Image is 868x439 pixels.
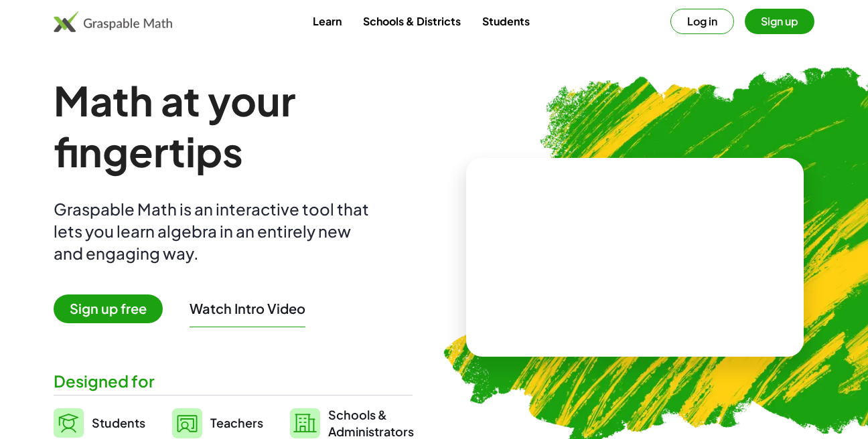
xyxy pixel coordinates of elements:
[352,9,472,33] a: Schools & Districts
[534,207,735,308] video: What is this? This is dynamic math notation. Dynamic math notation plays a central role in how Gr...
[290,408,320,438] img: svg%3e
[210,415,263,430] span: Teachers
[472,9,540,33] a: Students
[54,370,413,392] div: Designed for
[745,9,814,34] button: Sign up
[54,408,84,438] img: svg%3e
[172,408,202,438] img: svg%3e
[92,415,145,430] span: Students
[54,75,413,177] h1: Math at your fingertips
[54,294,163,323] span: Sign up free
[302,9,352,33] a: Learn
[190,300,305,317] button: Watch Intro Video
[593,13,855,254] iframe: Diálogo de Acceder con Google
[670,9,734,34] button: Log in
[54,198,375,264] div: Graspable Math is an interactive tool that lets you learn algebra in an entirely new and engaging...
